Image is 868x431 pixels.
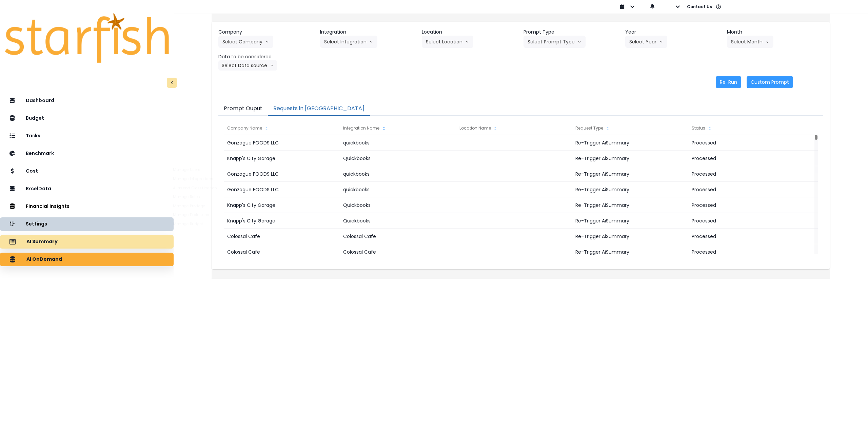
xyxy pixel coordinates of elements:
div: Gonzague FOODS LLC [224,135,339,151]
div: Re-Trigger AiSummary [572,135,688,151]
div: Quickbooks [340,197,455,213]
button: Select Integrationarrow down line [320,36,377,48]
div: Location Name [456,121,572,135]
div: quickbooks [340,135,455,151]
div: quickbooks [340,182,455,197]
button: Select Yeararrow down line [625,36,667,48]
div: Knapp's City Garage [224,151,339,166]
div: Processed [688,244,804,260]
div: Colossal Cafe [224,244,339,260]
div: Knapp's City Garage [224,197,339,213]
div: Re-Trigger AiSummary [572,182,688,197]
p: Cost [26,168,38,174]
header: Data to be considered. [218,53,315,60]
header: Company [218,28,315,36]
button: Select Companyarrow down line [218,36,273,48]
button: Custom Prompt [747,76,793,88]
div: Processed [688,182,804,197]
div: Processed [688,213,804,229]
button: Manage Budget [170,219,231,229]
p: Tasks [26,133,40,139]
svg: arrow down line [271,62,274,69]
svg: arrow down line [577,38,581,45]
svg: sort [381,126,387,131]
button: Manage Users [170,165,231,174]
header: Prompt Type [524,28,620,36]
div: Processed [688,166,804,182]
svg: arrow left line [765,38,769,45]
svg: sort [605,126,610,131]
div: Gonzague FOODS LLC [224,182,339,197]
div: quickbooks [340,166,455,182]
button: Select Montharrow left line [727,36,773,48]
div: Re-Trigger AiSummary [572,166,688,182]
svg: sort [264,126,269,131]
div: Gonzague FOODS LLC [224,166,339,182]
div: Colossal Cafe [224,229,339,244]
div: Integration Name [340,121,455,135]
div: Re-Trigger AiSummary [572,213,688,229]
svg: arrow down line [659,38,663,45]
button: Select Data sourcearrow down line [218,60,277,71]
header: Year [625,28,722,36]
p: ExcelData [26,186,51,192]
svg: sort [493,126,498,131]
button: Manage Integrations [170,174,231,183]
div: Processed [688,135,804,151]
div: Re-Trigger AiSummary [572,244,688,260]
button: Re-Run [716,76,741,88]
button: Manage Roles [170,192,231,201]
svg: arrow down line [369,38,373,45]
p: Benchmark [26,151,54,156]
p: Budget [26,115,44,121]
div: Request Type [572,121,688,135]
div: Company Name [224,121,339,135]
div: Re-Trigger AiSummary [572,151,688,166]
svg: arrow down line [265,38,269,45]
header: Location [422,28,518,36]
div: Colossal Cafe [340,229,455,244]
div: Processed [688,229,804,244]
header: Month [727,28,823,36]
button: Prompt Ouput [218,102,268,116]
p: AI Summary [26,239,58,245]
button: Manage Exclusions [170,210,231,219]
div: Processed [688,197,804,213]
div: Processed [688,151,804,166]
div: Quickbooks [340,213,455,229]
button: Alias and Classification [170,183,231,192]
div: Colossal Cafe [340,244,455,260]
p: Dashboard [26,98,54,103]
div: Re-Trigger AiSummary [572,197,688,213]
div: Re-Trigger AiSummary [572,229,688,244]
div: Knapp's City Garage [224,213,339,229]
button: Manage Privilege [170,201,231,210]
header: Integration [320,28,416,36]
p: AI OnDemand [26,256,62,262]
div: Status [688,121,804,135]
button: Select Prompt Typearrow down line [524,36,586,48]
div: Quickbooks [340,151,455,166]
button: Select Locationarrow down line [422,36,473,48]
button: Requests in [GEOGRAPHIC_DATA] [268,102,370,116]
svg: arrow down line [465,38,469,45]
svg: sort [707,126,712,131]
